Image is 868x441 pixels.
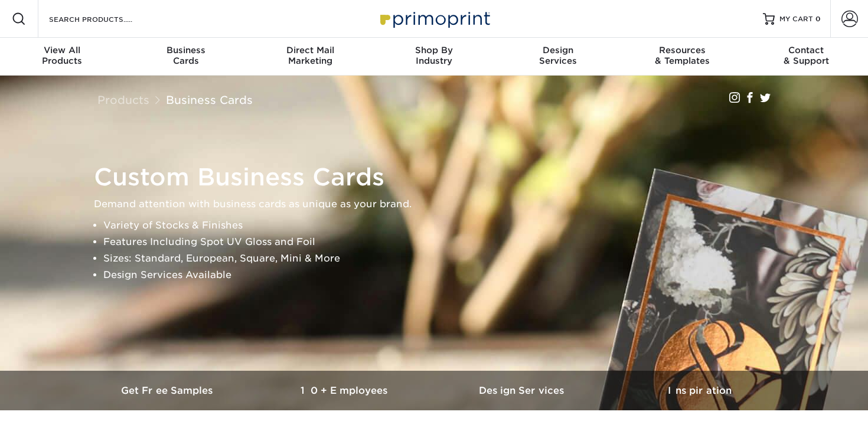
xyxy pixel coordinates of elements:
[779,14,813,24] span: MY CART
[257,371,434,410] a: 10+ Employees
[124,45,248,66] div: Cards
[744,38,868,76] a: Contact& Support
[257,385,434,396] h3: 10+ Employees
[496,45,620,55] span: Design
[248,38,372,76] a: Direct MailMarketing
[620,45,744,66] div: & Templates
[124,45,248,55] span: Business
[372,45,496,55] span: Shop By
[375,6,493,31] img: Primoprint
[80,371,257,410] a: Get Free Samples
[166,93,253,106] a: Business Cards
[372,45,496,66] div: Industry
[97,93,149,106] a: Products
[815,15,821,23] span: 0
[611,385,788,396] h3: Inspiration
[103,217,785,234] li: Variety of Stocks & Finishes
[434,371,611,410] a: Design Services
[620,38,744,76] a: Resources& Templates
[80,385,257,396] h3: Get Free Samples
[94,196,785,213] p: Demand attention with business cards as unique as your brand.
[744,45,868,66] div: & Support
[434,385,611,396] h3: Design Services
[496,45,620,66] div: Services
[248,45,372,55] span: Direct Mail
[103,250,785,267] li: Sizes: Standard, European, Square, Mini & More
[372,38,496,76] a: Shop ByIndustry
[103,234,785,250] li: Features Including Spot UV Gloss and Foil
[611,371,788,410] a: Inspiration
[744,45,868,55] span: Contact
[248,45,372,66] div: Marketing
[124,38,248,76] a: BusinessCards
[620,45,744,55] span: Resources
[496,38,620,76] a: DesignServices
[94,163,785,191] h1: Custom Business Cards
[103,267,785,283] li: Design Services Available
[48,12,163,26] input: SEARCH PRODUCTS.....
